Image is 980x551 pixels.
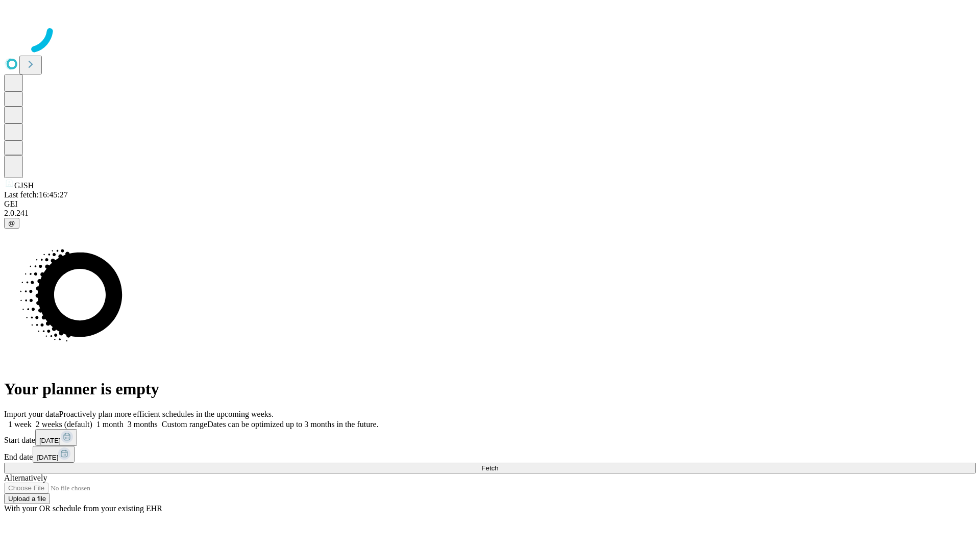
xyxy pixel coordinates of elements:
[4,429,976,446] div: Start date
[96,420,124,429] span: 1 month
[8,420,32,429] span: 1 week
[4,190,68,199] span: Last fetch: 16:45:27
[4,463,976,473] button: Fetch
[4,473,47,482] span: Alternatively
[4,218,19,229] button: @
[8,219,15,227] span: @
[37,454,58,461] span: [DATE]
[4,380,976,398] h1: Your planner is empty
[4,199,976,209] div: GEI
[59,410,274,418] span: Proactively plan more efficient schedules in the upcoming weeks.
[39,437,61,444] span: [DATE]
[4,493,50,504] button: Upload a file
[4,410,59,418] span: Import your data
[4,209,976,218] div: 2.0.241
[162,420,207,429] span: Custom range
[33,446,75,463] button: [DATE]
[4,504,162,513] span: With your OR schedule from your existing EHR
[128,420,158,429] span: 3 months
[207,420,378,429] span: Dates can be optimized up to 3 months in the future.
[481,464,498,472] span: Fetch
[36,420,92,429] span: 2 weeks (default)
[14,181,34,190] span: GJSH
[4,446,976,463] div: End date
[35,429,77,446] button: [DATE]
